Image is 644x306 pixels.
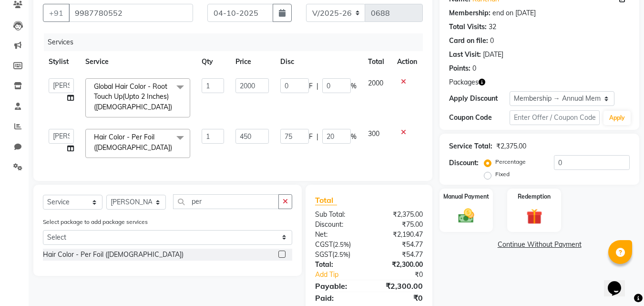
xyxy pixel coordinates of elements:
[308,240,369,250] div: ( )
[369,220,430,230] div: ₹75.00
[308,230,369,240] div: Net:
[496,141,526,151] div: ₹2,375.00
[441,240,637,250] a: Continue Without Payment
[80,51,196,73] th: Service
[308,260,369,270] div: Total:
[369,240,430,250] div: ₹54.77
[603,111,631,125] button: Apply
[495,170,510,179] label: Fixed
[518,192,551,201] label: Redemption
[391,51,423,73] th: Action
[449,94,509,104] div: Apply Discount
[230,51,274,73] th: Price
[489,22,496,32] div: 32
[510,110,600,125] input: Enter Offer / Coupon Code
[368,79,383,87] span: 2000
[483,50,503,60] div: [DATE]
[369,280,430,292] div: ₹2,300.00
[379,270,430,280] div: ₹0
[443,192,489,201] label: Manual Payment
[449,113,509,123] div: Coupon Code
[315,250,332,259] span: SGST
[43,218,148,226] label: Select package to add package services
[351,81,357,91] span: %
[308,270,379,280] a: Add Tip
[309,132,313,142] span: F
[308,280,369,292] div: Payable:
[449,50,481,60] div: Last Visit:
[172,143,176,152] a: x
[172,103,176,111] a: x
[495,158,526,166] label: Percentage
[449,63,470,74] div: Points:
[43,4,70,22] button: +91
[315,195,337,205] span: Total
[44,33,430,51] div: Services
[275,51,362,73] th: Disc
[368,129,379,138] span: 300
[351,132,357,142] span: %
[449,77,479,87] span: Packages
[43,51,80,73] th: Stylist
[449,158,479,168] div: Discount:
[309,81,313,91] span: F
[308,220,369,230] div: Discount:
[449,8,491,18] div: Membership:
[315,240,333,249] span: CGST
[490,36,494,46] div: 0
[317,81,318,91] span: |
[173,194,279,209] input: Search or Scan
[449,36,488,46] div: Card on file:
[94,133,172,151] span: Hair Color - Per Foil ([DEMOGRAPHIC_DATA])
[369,230,430,240] div: ₹2,190.47
[449,22,487,32] div: Total Visits:
[521,207,547,226] img: _gift.svg
[369,260,430,270] div: ₹2,300.00
[196,51,230,73] th: Qty
[472,63,476,74] div: 0
[317,132,318,142] span: |
[335,241,349,248] span: 2.5%
[449,141,492,151] div: Service Total:
[369,292,430,304] div: ₹0
[308,250,369,260] div: ( )
[334,251,348,258] span: 2.5%
[369,250,430,260] div: ₹54.77
[308,292,369,304] div: Paid:
[94,82,172,111] span: Global Hair Color - Root Touch Up(Upto 2 Inches) ([DEMOGRAPHIC_DATA])
[369,210,430,220] div: ₹2,375.00
[362,51,391,73] th: Total
[43,250,184,260] div: Hair Color - Per Foil ([DEMOGRAPHIC_DATA])
[604,268,634,296] iframe: chat widget
[69,4,193,22] input: Search by Name/Mobile/Email/Code
[453,207,479,225] img: _cash.svg
[492,8,536,18] div: end on [DATE]
[308,210,369,220] div: Sub Total:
